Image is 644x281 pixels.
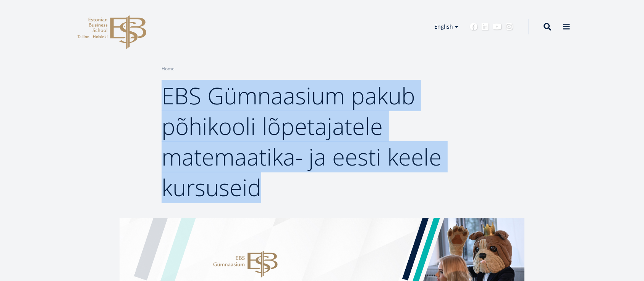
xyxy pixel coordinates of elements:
a: Facebook [470,23,477,31]
a: Home [162,65,175,73]
a: Linkedin [481,23,489,31]
a: Instagram [505,23,513,31]
span: EBS Gümnaasium pakub põhikooli lõpetajatele matemaatika- ja eesti keele kursuseid [162,80,442,203]
a: Youtube [493,23,502,31]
